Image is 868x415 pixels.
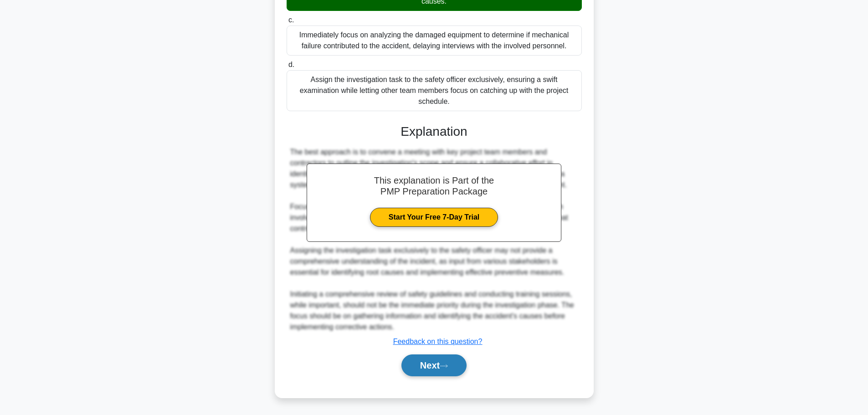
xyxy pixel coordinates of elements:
[290,147,578,333] div: The best approach is to convene a meeting with key project team members and contractors to outlin...
[287,70,582,111] div: Assign the investigation task to the safety officer exclusively, ensuring a swift examination whi...
[393,338,483,345] a: Feedback on this question?
[287,26,582,56] div: Immediately focus on analyzing the damaged equipment to determine if mechanical failure contribut...
[292,124,576,139] h3: Explanation
[288,16,294,24] span: c.
[401,354,467,376] button: Next
[370,208,498,227] a: Start Your Free 7-Day Trial
[288,61,294,68] span: d.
